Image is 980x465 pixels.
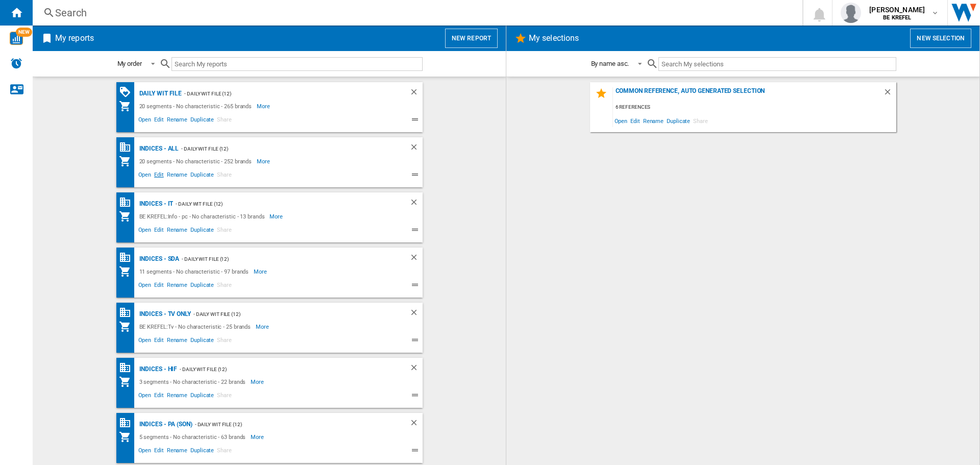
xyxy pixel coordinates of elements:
[257,155,272,167] span: More
[137,210,270,223] div: BE KREFEL:Info - pc - No characteristic - 13 brands
[165,280,189,292] span: Rename
[409,87,423,100] div: Delete
[191,308,389,321] div: - Daily WIT file (12)
[179,253,388,265] div: - Daily WIT file (12)
[117,60,142,67] div: My order
[153,390,165,403] span: Edit
[137,335,153,348] span: Open
[251,376,265,388] span: More
[254,265,268,278] span: More
[153,170,165,182] span: Edit
[153,446,165,458] span: Edit
[119,86,137,99] div: PROMOTIONS Matrix
[527,29,581,48] h2: My selections
[119,361,137,374] div: Base 100
[189,225,215,237] span: Duplicate
[189,446,215,458] span: Duplicate
[910,29,971,48] button: New selection
[10,57,22,69] img: alerts-logo.svg
[215,335,233,348] span: Share
[215,225,233,237] span: Share
[629,114,642,128] span: Edit
[137,198,174,210] div: Indices - IT
[192,418,389,431] div: - Daily WIT file (12)
[137,265,254,278] div: 11 segments - No characteristic - 97 brands
[658,57,896,71] input: Search My selections
[409,253,423,265] div: Delete
[137,418,192,431] div: Indices - PA (son)
[137,100,257,112] div: 20 segments - No characteristic - 265 brands
[137,142,179,155] div: Indices - All
[119,431,137,443] div: My Assortment
[137,170,153,182] span: Open
[137,155,257,167] div: 20 segments - No characteristic - 252 brands
[445,29,498,48] button: New report
[119,251,137,264] div: Base 100
[613,114,629,128] span: Open
[119,321,137,333] div: My Assortment
[119,376,137,388] div: My Assortment
[119,100,137,112] div: My Assortment
[119,141,137,154] div: Base 100
[165,170,189,182] span: Rename
[10,32,23,45] img: wise-card.svg
[613,87,883,101] div: Common reference, auto generated selection
[119,210,137,223] div: My Assortment
[883,87,896,101] div: Delete
[409,142,423,155] div: Delete
[119,155,137,167] div: My Assortment
[119,265,137,278] div: My Assortment
[869,5,925,15] span: [PERSON_NAME]
[215,280,233,292] span: Share
[137,321,256,333] div: BE KREFEL:Tv - No characteristic - 25 brands
[409,418,423,431] div: Delete
[215,170,233,182] span: Share
[165,225,189,237] span: Rename
[215,390,233,403] span: Share
[137,280,153,292] span: Open
[251,431,265,443] span: More
[173,198,388,210] div: - Daily WIT file (12)
[165,446,189,458] span: Rename
[215,115,233,127] span: Share
[257,100,272,112] span: More
[189,115,215,127] span: Duplicate
[137,390,153,403] span: Open
[16,28,32,37] span: NEW
[256,321,271,333] span: More
[137,225,153,237] span: Open
[613,101,896,114] div: 6 references
[171,57,423,71] input: Search My reports
[409,198,423,210] div: Delete
[137,446,153,458] span: Open
[189,335,215,348] span: Duplicate
[841,3,861,23] img: profile.jpg
[119,196,137,209] div: Base 100
[165,390,189,403] span: Rename
[119,306,137,319] div: Base 100
[189,170,215,182] span: Duplicate
[642,114,665,128] span: Rename
[177,363,388,376] div: - Daily WIT file (12)
[153,280,165,292] span: Edit
[55,6,776,20] div: Search
[137,115,153,127] span: Open
[153,225,165,237] span: Edit
[883,14,911,21] b: BE KREFEL
[137,431,251,443] div: 5 segments - No characteristic - 63 brands
[119,417,137,429] div: Base 100
[137,253,180,265] div: Indices - SDA
[189,390,215,403] span: Duplicate
[665,114,692,128] span: Duplicate
[137,87,182,100] div: Daily WIT file
[215,446,233,458] span: Share
[137,376,251,388] div: 3 segments - No characteristic - 22 brands
[591,60,629,67] div: By name asc.
[692,114,709,128] span: Share
[53,29,96,48] h2: My reports
[137,308,191,321] div: Indices - TV only
[179,142,388,155] div: - Daily WIT file (12)
[153,335,165,348] span: Edit
[137,363,178,376] div: Indices - HIF
[409,308,423,321] div: Delete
